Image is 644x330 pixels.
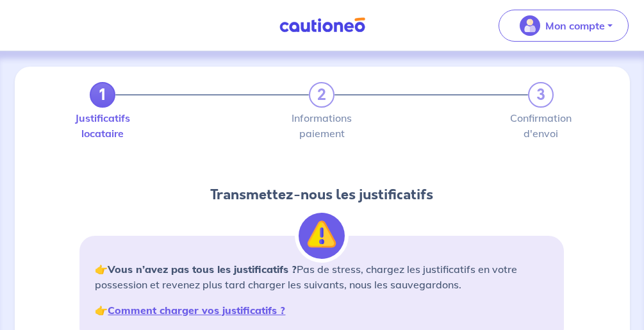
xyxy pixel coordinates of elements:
a: 1 [90,82,115,108]
p: 👉 Pas de stress, chargez les justificatifs en votre possession et revenez plus tard charger les s... [95,261,549,292]
img: Cautioneo [274,17,370,33]
a: Comment charger vos justificatifs ? [108,304,285,317]
label: Informations paiement [309,113,334,138]
label: Justificatifs locataire [90,113,115,138]
img: illu_account_valid_menu.svg [520,15,540,36]
p: 👉 [95,302,549,318]
button: illu_account_valid_menu.svgMon compte [499,10,629,42]
img: illu_alert.svg [299,213,345,259]
strong: Vous n’avez pas tous les justificatifs ? [108,263,297,276]
h2: Transmettez-nous les justificatifs [79,185,564,205]
label: Confirmation d'envoi [528,113,554,138]
p: Mon compte [545,18,605,33]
